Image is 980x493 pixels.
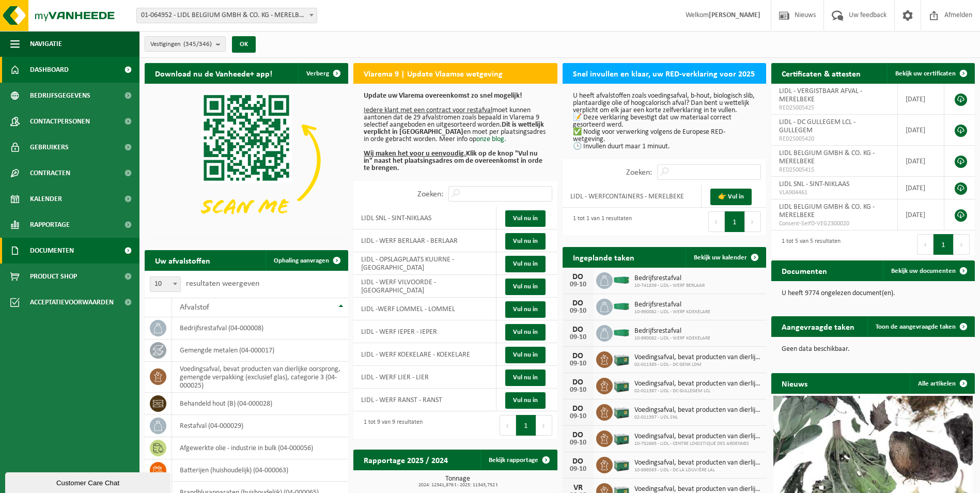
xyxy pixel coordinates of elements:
[568,405,588,413] div: DO
[568,299,588,307] div: DO
[771,316,865,336] h2: Aangevraagde taken
[353,450,458,470] h2: Rapportage 2025 / 2024
[779,135,890,143] span: RED25005420
[898,199,944,230] td: [DATE]
[505,392,546,409] a: Vul nu in
[563,185,702,208] td: LIDL - WERFCONTAINERS - MERELBEKE
[779,166,890,174] span: RED25005415
[137,8,317,23] span: 01-064952 - LIDL BELGIUM GMBH & CO. KG - MERELBEKE
[568,466,588,473] div: 09-10
[353,207,496,229] td: LIDL SNL - SINT-NIKLAAS
[172,393,348,415] td: behandeld hout (B) (04-000028)
[708,211,725,232] button: Previous
[710,189,752,205] a: 👉 Vul in
[417,190,443,198] label: Zoeken:
[172,437,348,459] td: afgewerkte olie - industrie in bulk (04-000056)
[876,323,956,330] span: Toon de aangevraagde taken
[898,177,944,199] td: [DATE]
[782,346,965,353] p: Geen data beschikbaar.
[634,441,761,447] span: 10-752665 - LIDL - CENTRE LOGISTIQUE DES ARDENNES
[779,149,875,165] span: LIDL BELGIUM GMBH & CO. KG - MERELBEKE
[172,317,348,340] td: bedrijfsrestafval (04-000008)
[186,280,259,288] label: resultaten weergeven
[568,484,588,492] div: VR
[232,36,256,53] button: OK
[364,121,544,136] b: Dit is wettelijk verplicht in [GEOGRAPHIC_DATA]
[613,301,630,311] img: HK-XC-30-GN-00
[634,335,710,342] span: 10-990082 - LIDL - WERF KOEKELARE
[771,63,871,83] h2: Certificaten & attesten
[883,260,974,281] a: Bekijk uw documenten
[364,93,547,172] p: moet kunnen aantonen dat de 29 afvalstromen zoals bepaald in Vlarema 9 selectief aangeboden en ui...
[172,362,348,393] td: voedingsafval, bevat producten van dierlijke oorsprong, gemengde verpakking (exclusief glas), cat...
[779,203,875,219] span: LIDL BELGIUM GMBH & CO. KG - MERELBEKE
[30,212,70,238] span: Rapportage
[266,250,347,271] a: Ophaling aanvragen
[172,459,348,482] td: batterijen (huishoudelijk) (04-000063)
[634,414,761,421] span: 02-011397 - LIDL SNL
[568,281,588,288] div: 09-10
[613,455,630,473] img: PB-LB-0680-HPE-GN-01
[568,387,588,394] div: 09-10
[634,327,710,335] span: Bedrijfsrestafval
[613,328,630,337] img: HK-XC-30-GN-00
[568,307,588,315] div: 09-10
[771,373,818,393] h2: Nieuws
[505,210,546,227] a: Vul nu in
[867,316,974,337] a: Toon de aangevraagde taken
[626,168,652,177] label: Zoeken:
[898,84,944,115] td: [DATE]
[306,70,329,77] span: Verberg
[634,467,761,473] span: 10-896563 - LIDL - DC LA LOUVIÈRE LAL
[480,450,556,470] a: Bekijk rapportage
[364,150,542,172] b: Klik op de knop "Vul nu in" naast het plaatsingsadres om de overeenkomst in orde te brengen.
[30,160,70,186] span: Contracten
[954,234,970,255] button: Next
[694,254,747,261] span: Bekijk uw kalender
[364,92,522,100] b: Update uw Vlarema overeenkomst zo snel mogelijk!
[634,459,761,467] span: Voedingsafval, bevat producten van dierlijke oorsprong, gemengde verpakking (exc...
[364,150,466,158] u: Wij maken het voor u eenvoudig.
[898,115,944,146] td: [DATE]
[779,180,849,188] span: LIDL SNL - SINT-NIKLAAS
[634,353,761,362] span: Voedingsafval, bevat producten van dierlijke oorsprong, gemengde verpakking (exc...
[568,210,632,233] div: 1 tot 1 van 1 resultaten
[30,238,74,264] span: Documenten
[30,31,62,57] span: Navigatie
[353,275,496,298] td: LIDL - WERF VILVOORDE - [GEOGRAPHIC_DATA]
[779,118,855,134] span: LIDL - DC GULLEGEM LCL - GULLEGEM
[30,109,90,134] span: Contactpersonen
[686,247,765,268] a: Bekijk uw kalender
[298,63,347,84] button: Verberg
[183,41,212,48] count: (345/346)
[505,233,546,250] a: Vul nu in
[353,63,513,83] h2: Vlarema 9 | Update Vlaamse wetgeving
[779,87,862,103] span: LIDL - VERGISTBAAR AFVAL - MERELBEKE
[779,189,890,197] span: VLA904461
[500,415,516,436] button: Previous
[180,303,209,312] span: Afvalstof
[634,283,705,289] span: 10-741839 - LIDL - WERF BERLAAR
[725,211,745,232] button: 1
[30,289,114,315] span: Acceptatievoorwaarden
[568,326,588,334] div: DO
[568,439,588,446] div: 09-10
[568,334,588,341] div: 09-10
[568,413,588,420] div: 09-10
[353,229,496,252] td: LIDL - WERF BERLAAR - BERLAAR
[145,250,221,270] h2: Uw afvalstoffen
[30,57,69,83] span: Dashboard
[634,380,761,388] span: Voedingsafval, bevat producten van dierlijke oorsprong, gemengde verpakking (exc...
[150,276,181,292] span: 10
[476,135,506,143] a: onze blog.
[353,320,496,343] td: LIDL - WERF IEPER - IEPER
[634,309,710,315] span: 10-990082 - LIDL - WERF KOEKELARE
[934,234,954,255] button: 1
[30,186,62,212] span: Kalender
[782,290,965,297] p: U heeft 9774 ongelezen document(en).
[145,63,283,83] h2: Download nu de Vanheede+ app!
[568,378,588,387] div: DO
[568,360,588,367] div: 09-10
[634,362,761,368] span: 02-011385 - LIDL - DC GENK LDM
